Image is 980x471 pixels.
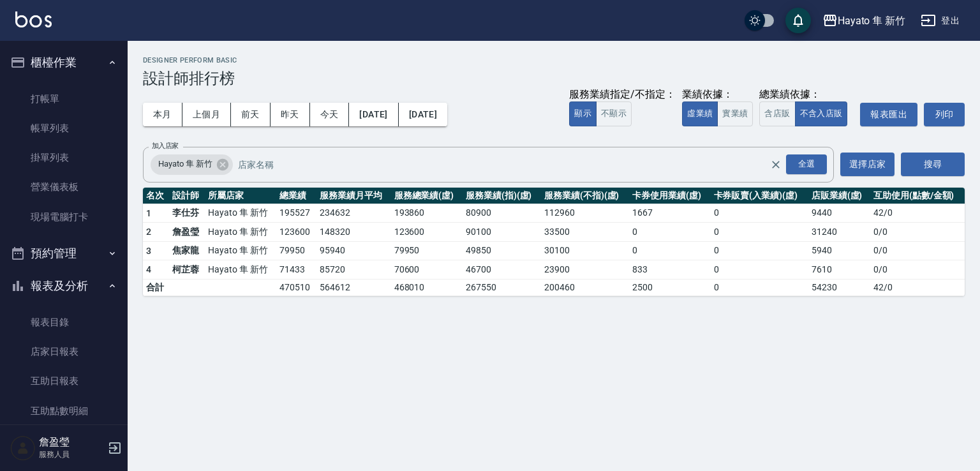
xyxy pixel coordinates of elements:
td: 49850 [463,241,541,260]
a: 帳單列表 [5,114,122,143]
button: 顯示 [569,101,597,126]
td: 詹盈瑩 [169,223,205,242]
button: 不顯示 [596,101,632,126]
span: 1 [146,208,151,218]
button: 櫃檯作業 [5,46,122,79]
button: save [785,8,811,33]
button: 昨天 [271,103,310,126]
td: 0 / 0 [870,241,965,260]
td: 李仕芬 [169,204,205,223]
td: 112960 [541,204,629,223]
div: 業績依據： [682,88,753,101]
td: 42 / 0 [870,204,965,223]
td: 30100 [541,241,629,260]
a: 打帳單 [5,84,122,114]
td: 0 [711,279,808,295]
td: 80900 [463,204,541,223]
td: 2500 [629,279,710,295]
td: 柯芷蓉 [169,260,205,280]
button: 選擇店家 [840,153,895,176]
a: 互助點數明細 [5,396,122,426]
input: 店家名稱 [235,153,792,176]
td: 合計 [143,279,169,295]
h5: 詹盈瑩 [39,436,104,449]
td: 31240 [808,223,870,242]
button: 實業績 [717,101,753,126]
td: Hayato 隼 新竹 [205,241,276,260]
button: 上個月 [182,103,231,126]
button: 列印 [924,103,965,126]
td: 95940 [316,241,391,260]
div: Hayato 隼 新竹 [151,154,233,175]
a: 報表目錄 [5,308,122,337]
td: 7610 [808,260,870,280]
a: 互助日報表 [5,366,122,396]
td: 564612 [316,279,391,295]
th: 服務業績(指)(虛) [463,188,541,204]
td: 267550 [463,279,541,295]
img: Logo [15,11,52,27]
td: 0 [711,241,808,260]
button: 不含入店販 [795,101,848,126]
th: 店販業績(虛) [808,188,870,204]
span: 2 [146,227,151,237]
td: 79950 [276,241,316,260]
button: 本月 [143,103,182,126]
a: 現場電腦打卡 [5,202,122,232]
td: 70600 [391,260,463,280]
button: Clear [767,156,785,174]
td: 1667 [629,204,710,223]
td: 0 [629,241,710,260]
th: 服務總業績(虛) [391,188,463,204]
button: [DATE] [349,103,398,126]
td: Hayato 隼 新竹 [205,223,276,242]
td: 195527 [276,204,316,223]
span: Hayato 隼 新竹 [151,158,219,170]
th: 所屬店家 [205,188,276,204]
button: 含店販 [759,101,795,126]
button: [DATE] [399,103,447,126]
th: 名次 [143,188,169,204]
p: 服務人員 [39,449,104,460]
button: 前天 [231,103,271,126]
td: 79950 [391,241,463,260]
button: 預約管理 [5,237,122,270]
a: 掛單列表 [5,143,122,172]
div: 全選 [786,154,827,174]
td: 焦家龍 [169,241,205,260]
td: 42 / 0 [870,279,965,295]
td: 234632 [316,204,391,223]
td: 9440 [808,204,870,223]
th: 服務業績(不指)(虛) [541,188,629,204]
button: Hayato 隼 新竹 [817,8,910,34]
th: 設計師 [169,188,205,204]
td: 148320 [316,223,391,242]
td: 33500 [541,223,629,242]
td: 5940 [808,241,870,260]
button: 今天 [310,103,350,126]
button: 報表匯出 [860,103,917,126]
button: 登出 [916,9,965,33]
td: 54230 [808,279,870,295]
div: Hayato 隼 新竹 [838,13,905,29]
h2: Designer Perform Basic [143,56,965,64]
a: 營業儀表板 [5,172,122,202]
td: Hayato 隼 新竹 [205,260,276,280]
td: 123600 [276,223,316,242]
td: 470510 [276,279,316,295]
span: 3 [146,246,151,256]
td: 0 / 0 [870,260,965,280]
th: 卡券販賣(入業績)(虛) [711,188,808,204]
td: 71433 [276,260,316,280]
th: 服務業績月平均 [316,188,391,204]
td: 0 [711,204,808,223]
div: 服務業績指定/不指定： [569,88,676,101]
th: 互助使用(點數/金額) [870,188,965,204]
th: 總業績 [276,188,316,204]
td: 468010 [391,279,463,295]
td: Hayato 隼 新竹 [205,204,276,223]
h3: 設計師排行榜 [143,70,965,87]
td: 0 / 0 [870,223,965,242]
label: 加入店家 [152,141,179,151]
